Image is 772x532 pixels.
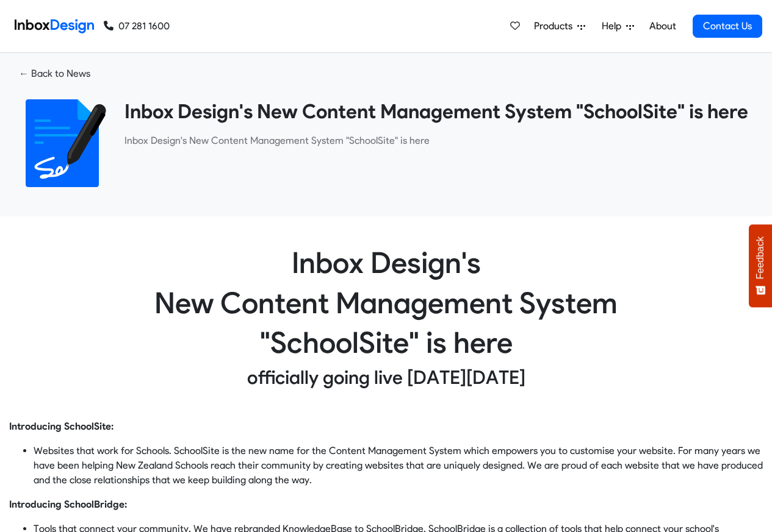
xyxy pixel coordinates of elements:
[34,444,763,488] li: Websites that work for Schools. SchoolSite is the new name for the Content Management System whic...
[755,236,766,279] span: Feedback
[124,133,754,148] p: ​Inbox Design's New Content Management System "SchoolSite" is here
[749,224,772,307] button: Feedback - Show survey
[9,325,763,361] h1: "SchoolSite" is here
[124,99,754,124] heading: Inbox Design's New Content Management System "SchoolSite" is here
[9,498,127,510] strong: Introducing SchoolBridge:
[104,19,170,34] a: 07 281 1600
[534,19,577,34] span: Products
[9,286,763,321] h1: New Content Management System
[693,15,762,38] a: Contact Us
[9,246,763,281] h1: Inbox Design's
[646,14,679,38] a: About
[597,14,639,38] a: Help
[529,14,590,38] a: Products
[18,99,106,187] img: 2022_01_18_icon_signature.svg
[9,420,114,432] strong: Introducing SchoolSite:
[9,366,763,390] h3: officially going live [DATE][DATE]
[9,63,100,85] a: ← Back to News
[602,19,626,34] span: Help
